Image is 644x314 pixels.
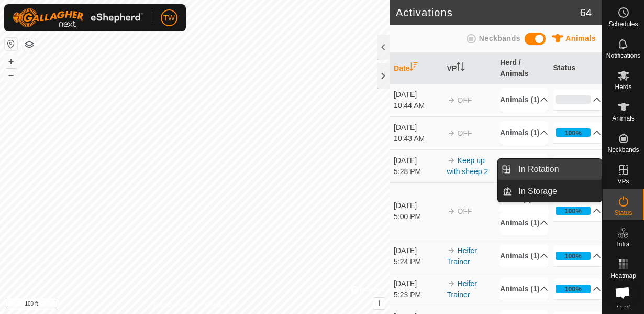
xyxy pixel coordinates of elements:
[394,155,442,166] div: [DATE]
[556,285,591,293] div: 100%
[5,69,17,81] button: –
[479,34,520,42] span: Neckbands
[580,5,592,20] span: 64
[553,89,602,110] p-accordion-header: 0%
[390,53,442,84] th: Date
[394,289,442,300] div: 5:23 PM
[458,129,472,137] span: OFF
[617,302,630,308] span: Help
[447,246,477,266] a: Heifer Trainer
[564,284,582,294] div: 100%
[458,207,472,215] span: OFF
[458,96,472,104] span: OFF
[556,252,591,260] div: 100%
[447,246,456,255] img: arrow
[394,245,442,256] div: [DATE]
[498,159,602,180] li: In Rotation
[553,245,602,266] p-accordion-header: 100%
[394,100,442,111] div: 10:44 AM
[394,133,442,144] div: 10:43 AM
[500,121,548,145] p-accordion-header: Animals (1)
[500,88,548,112] p-accordion-header: Animals (1)
[443,53,496,84] th: VP
[394,211,442,222] div: 5:00 PM
[153,300,193,310] a: Privacy Policy
[603,283,644,312] a: Help
[394,122,442,133] div: [DATE]
[5,55,17,68] button: +
[556,207,591,215] div: 100%
[564,251,582,261] div: 100%
[394,200,442,211] div: [DATE]
[556,95,591,104] div: 0%
[394,278,442,289] div: [DATE]
[612,115,635,122] span: Animals
[500,244,548,268] p-accordion-header: Animals (1)
[549,53,602,84] th: Status
[498,181,602,202] li: In Storage
[447,279,456,288] img: arrow
[378,299,380,308] span: i
[512,181,602,202] a: In Storage
[617,241,629,247] span: Infra
[608,21,638,27] span: Schedules
[373,298,385,309] button: i
[518,185,557,198] span: In Storage
[23,38,36,51] button: Map Layers
[617,178,629,185] span: VPs
[553,155,602,176] p-accordion-header: 100%
[564,206,582,216] div: 100%
[500,277,548,301] p-accordion-header: Animals (1)
[447,156,488,176] a: Keep up with sheep 2
[518,163,559,176] span: In Rotation
[564,128,582,138] div: 100%
[500,211,548,235] p-accordion-header: Animals (1)
[496,53,549,84] th: Herd / Animals
[409,64,418,72] p-sorticon: Activate to sort
[447,96,456,104] img: arrow
[205,300,236,310] a: Contact Us
[457,64,465,72] p-sorticon: Activate to sort
[512,159,602,180] a: In Rotation
[396,6,580,19] h2: Activations
[447,156,456,165] img: arrow
[5,38,17,50] button: Reset Map
[553,278,602,299] p-accordion-header: 100%
[447,207,456,215] img: arrow
[394,89,442,100] div: [DATE]
[447,279,477,299] a: Heifer Trainer
[394,256,442,267] div: 5:24 PM
[565,34,596,42] span: Animals
[607,147,639,153] span: Neckbands
[608,278,637,307] div: Open chat
[606,52,640,59] span: Notifications
[13,8,143,27] img: Gallagher Logo
[394,166,442,177] div: 5:28 PM
[614,210,632,216] span: Status
[556,128,591,137] div: 100%
[500,154,548,178] p-accordion-header: Animals (1)
[553,122,602,143] p-accordion-header: 100%
[447,129,456,137] img: arrow
[610,273,636,279] span: Heatmap
[553,200,602,221] p-accordion-header: 100%
[615,84,631,90] span: Herds
[163,13,175,24] span: TW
